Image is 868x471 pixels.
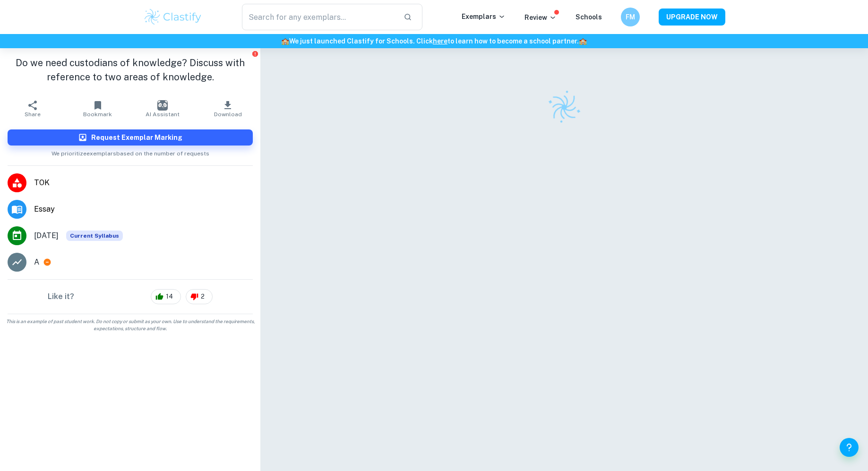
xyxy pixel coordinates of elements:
p: Review [524,12,557,23]
p: A [34,257,39,268]
span: 🏫 [579,37,587,45]
span: Download [214,111,242,118]
span: AI Assistant [146,111,180,118]
button: Report issue [251,50,258,57]
span: 🏫 [281,37,289,45]
img: Clastify logo [541,85,587,130]
a: here [433,37,447,45]
span: Current Syllabus [66,231,123,241]
div: 14 [151,289,181,304]
button: Help and Feedback [840,438,859,457]
button: Download [195,95,260,122]
div: This exemplar is based on the current syllabus. Feel free to refer to it for inspiration/ideas wh... [66,231,123,241]
span: 14 [161,292,178,301]
button: Bookmark [65,95,130,122]
input: Search for any exemplars... [242,4,396,30]
h6: We just launched Clastify for Schools. Click to learn how to become a school partner. [2,36,866,46]
h1: Do we need custodians of knowledge? Discuss with reference to two areas of knowledge. [8,56,253,84]
button: Request Exemplar Marking [8,129,253,146]
img: Clastify logo [143,8,203,26]
h6: FM [625,12,636,22]
span: We prioritize exemplars based on the number of requests [52,146,209,158]
button: AI Assistant [130,95,196,122]
span: This is an example of past student work. Do not copy or submit as your own. Use to understand the... [4,318,257,332]
span: 2 [196,292,210,301]
img: AI Assistant [157,100,168,111]
p: Exemplars [462,11,506,22]
div: 2 [186,289,213,304]
a: Schools [576,13,602,21]
h6: Like it? [48,291,74,302]
span: Essay [34,204,253,215]
span: Share [25,111,41,118]
h6: Request Exemplar Marking [91,132,182,143]
button: FM [621,8,640,26]
button: UPGRADE NOW [659,9,725,26]
span: Bookmark [83,111,112,118]
span: TOK [34,177,253,188]
span: [DATE] [34,230,59,241]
